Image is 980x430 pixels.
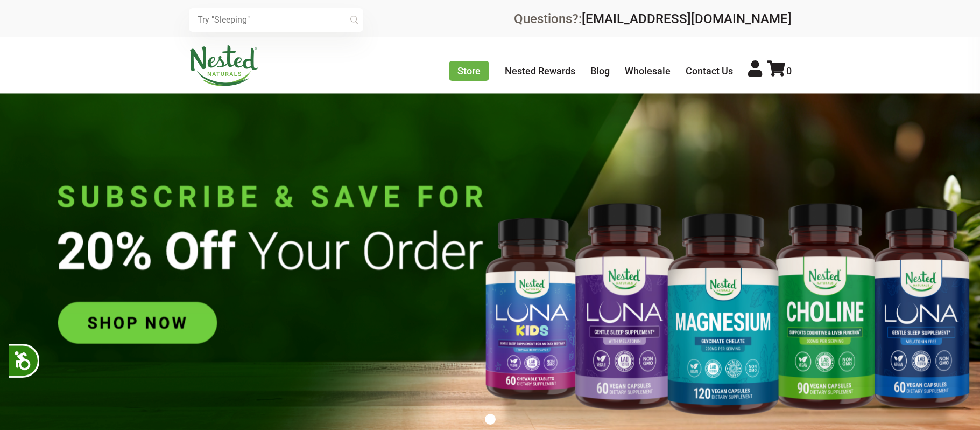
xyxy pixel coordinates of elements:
div: Questions?: [514,12,792,25]
a: Store [449,61,489,81]
a: 0 [767,65,792,77]
a: Blog [590,65,610,77]
span: 0 [786,65,792,77]
a: Nested Rewards [505,65,575,77]
img: Nested Naturals [189,45,259,86]
input: Try "Sleeping" [189,8,363,32]
a: [EMAIL_ADDRESS][DOMAIN_NAME] [582,11,792,26]
button: 1 of 1 [485,414,496,425]
a: Contact Us [686,65,733,77]
iframe: Button to open loyalty program pop-up [818,387,969,419]
a: Wholesale [625,65,671,77]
